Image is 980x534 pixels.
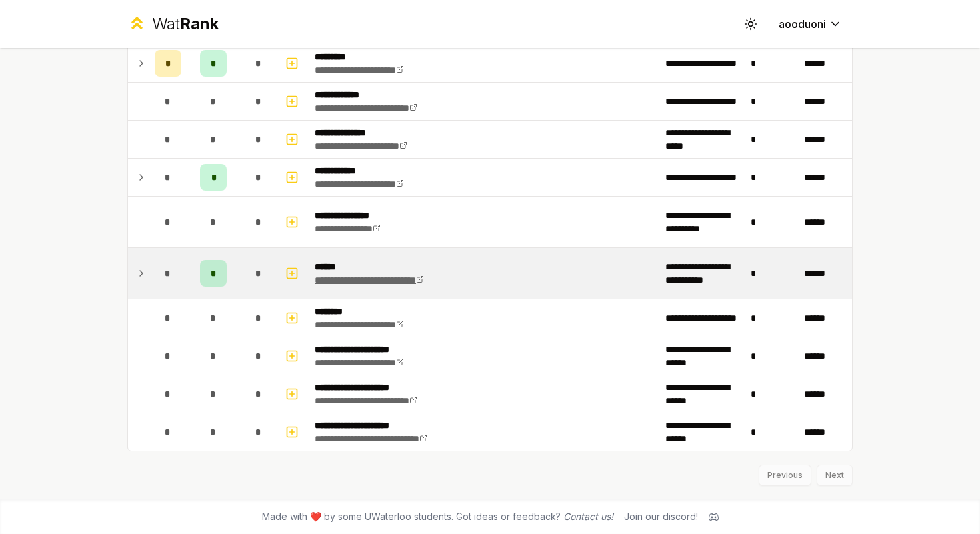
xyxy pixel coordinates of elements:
span: aooduoni [779,16,826,32]
a: Contact us! [563,511,613,522]
button: aooduoni [768,12,853,36]
div: Wat [152,13,219,35]
a: WatRank [127,13,219,35]
span: Rank [180,14,219,33]
div: Join our discord! [624,510,698,523]
span: Made with ❤️ by some UWaterloo students. Got ideas or feedback? [262,510,613,523]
